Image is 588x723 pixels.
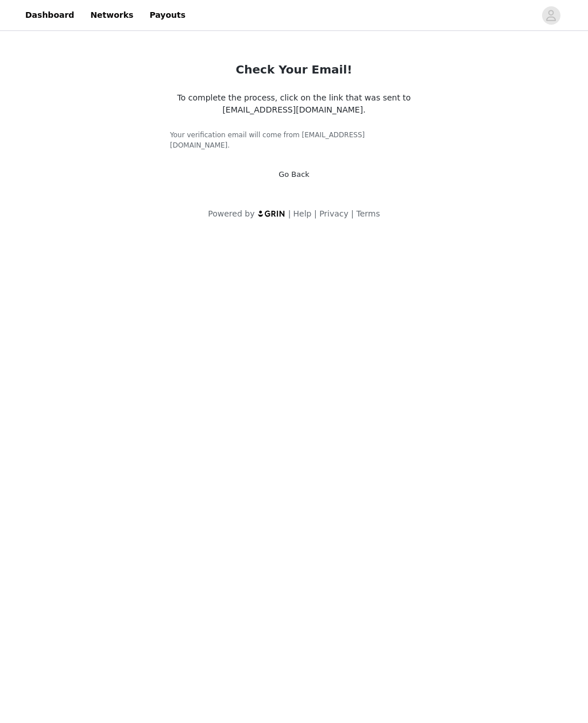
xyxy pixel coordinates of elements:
[288,209,291,218] span: |
[278,170,310,179] a: Go Back
[170,130,418,150] h5: Your verification email will come from [EMAIL_ADDRESS][DOMAIN_NAME].
[142,2,192,28] a: Payouts
[293,209,312,218] a: Help
[177,93,411,114] span: To complete the process, click on the link that was sent to [EMAIL_ADDRESS][DOMAIN_NAME].
[546,6,556,25] div: avatar
[257,210,286,217] img: logo
[18,2,81,28] a: Dashboard
[319,209,349,218] a: Privacy
[356,209,380,218] a: Terms
[314,209,317,218] span: |
[236,61,353,78] h2: Check Your Email!
[351,209,354,218] span: |
[83,2,140,28] a: Networks
[208,209,254,218] span: Powered by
